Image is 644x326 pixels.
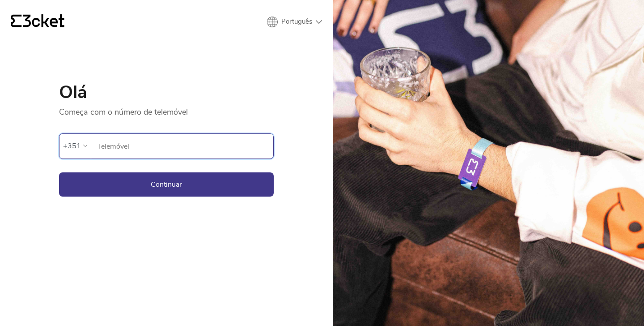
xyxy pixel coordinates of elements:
[63,139,81,153] div: +351
[11,14,64,30] a: {' '}
[59,101,274,117] p: Começa com o número de telemóvel
[59,172,274,197] button: Continuar
[97,134,273,159] input: Telemóvel
[59,83,274,101] h1: Olá
[11,15,21,27] g: {' '}
[91,134,273,159] label: Telemóvel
